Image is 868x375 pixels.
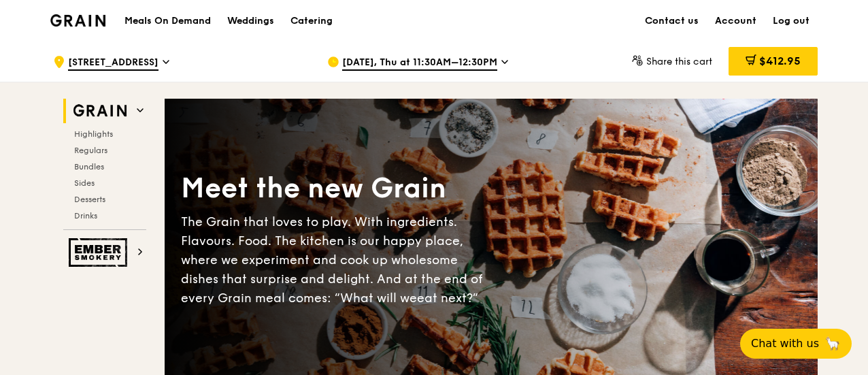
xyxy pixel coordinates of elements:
button: Chat with us🦙 [740,329,852,359]
div: The Grain that loves to play. With ingredients. Flavours. Food. The kitchen is our happy place, w... [181,212,491,308]
span: [STREET_ADDRESS] [68,56,158,71]
span: 🦙 [824,336,841,352]
div: Catering [290,1,333,42]
span: Share this cart [646,56,712,67]
span: Sides [74,178,95,188]
div: Meet the new Grain [181,170,491,207]
span: Bundles [74,162,104,172]
span: $412.95 [759,54,801,67]
img: Ember Smokery web logo [69,238,131,267]
a: Weddings [219,1,282,42]
img: Grain [50,14,105,27]
a: Account [707,1,765,42]
div: Weddings [227,1,274,42]
span: Drinks [74,211,97,221]
a: Log out [765,1,818,42]
span: eat next?” [417,291,478,306]
a: Catering [282,1,341,42]
h1: Meals On Demand [124,14,211,28]
span: Regulars [74,146,107,155]
a: Contact us [637,1,707,42]
span: Desserts [74,195,105,204]
img: Grain web logo [69,99,131,123]
span: Chat with us [751,336,819,352]
span: [DATE], Thu at 11:30AM–12:30PM [342,56,497,71]
span: Highlights [74,129,113,139]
